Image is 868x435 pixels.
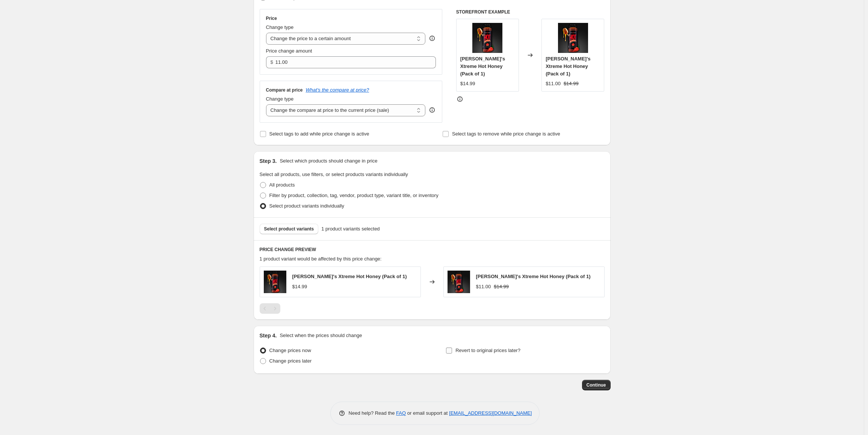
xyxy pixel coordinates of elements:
h6: STOREFRONT EXAMPLE [456,9,605,15]
p: Select which products should change in price [280,157,377,165]
input: 80.00 [275,56,425,68]
span: [PERSON_NAME]'s Xtreme Hot Honey (Pack of 1) [460,56,505,77]
span: 1 product variant would be affected by this price change: [260,256,382,262]
span: Select product variants individually [269,203,344,209]
span: Continue [587,382,606,388]
img: Elijah_s_Xtreme_Hot_Honey_80x.webp [264,271,286,293]
p: Select when the prices should change [280,332,362,339]
span: Revert to original prices later? [455,348,520,353]
span: Change type [266,96,294,102]
div: help [428,35,436,42]
nav: Pagination [260,303,280,314]
h6: PRICE CHANGE PREVIEW [260,247,605,253]
a: [EMAIL_ADDRESS][DOMAIN_NAME] [449,410,532,416]
span: Change prices now [269,348,311,353]
span: Select product variants [264,226,314,232]
div: $11.00 [546,80,561,87]
button: Select product variants [260,224,319,234]
div: $14.99 [292,283,307,291]
span: 1 product variants selected [321,225,380,233]
div: help [428,106,436,114]
span: All products [269,182,295,188]
button: What's the compare at price? [306,87,369,93]
h3: Compare at price [266,87,303,93]
span: [PERSON_NAME]'s Xtreme Hot Honey (Pack of 1) [476,274,591,279]
button: Continue [582,380,611,390]
span: Change prices later [269,358,312,364]
span: Select all products, use filters, or select products variants individually [260,172,408,177]
span: Change type [266,24,294,30]
span: Filter by product, collection, tag, vendor, product type, variant title, or inventory [269,193,439,198]
img: Elijah_s_Xtreme_Hot_Honey_80x.webp [472,23,502,53]
span: [PERSON_NAME]'s Xtreme Hot Honey (Pack of 1) [292,274,407,279]
span: Price change amount [266,48,312,54]
img: Elijah_s_Xtreme_Hot_Honey_80x.webp [558,23,588,53]
img: Elijah_s_Xtreme_Hot_Honey_80x.webp [448,271,470,293]
strike: $14.99 [564,80,579,87]
span: Select tags to add while price change is active [269,131,369,137]
span: Need help? Read the [349,410,396,416]
div: $14.99 [460,80,475,87]
span: $ [271,59,273,65]
span: or email support at [406,410,449,416]
span: Select tags to remove while price change is active [452,131,560,137]
h2: Step 3. [260,157,277,165]
strike: $14.99 [494,283,509,291]
a: FAQ [396,410,406,416]
h3: Price [266,15,277,21]
h2: Step 4. [260,332,277,339]
span: [PERSON_NAME]'s Xtreme Hot Honey (Pack of 1) [546,56,590,77]
div: $11.00 [476,283,491,291]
